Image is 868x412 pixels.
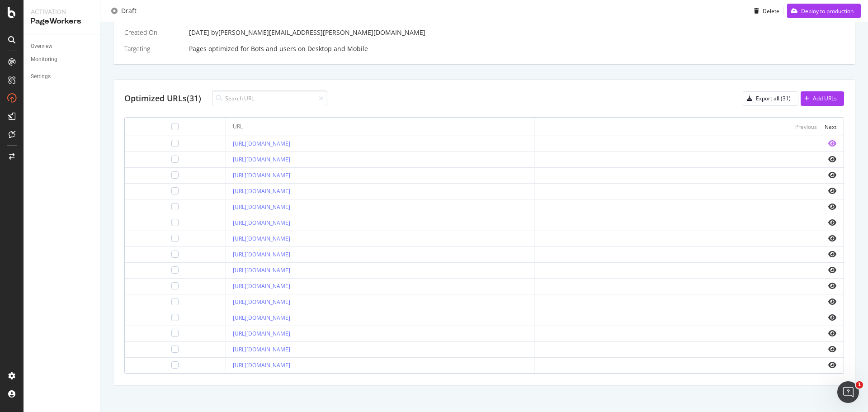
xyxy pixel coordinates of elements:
i: eye [828,156,836,163]
i: eye [828,314,836,321]
a: [URL][DOMAIN_NAME] [233,346,290,353]
i: eye [828,346,836,353]
div: Previous [795,123,817,131]
div: Draft [121,6,137,15]
i: eye [828,235,836,242]
a: [URL][DOMAIN_NAME] [233,140,290,147]
div: Next [825,123,836,131]
a: [URL][DOMAIN_NAME] [233,330,290,337]
div: PageWorkers [31,16,93,27]
div: Overview [31,42,52,51]
i: eye [828,251,836,258]
input: Search URL [212,90,327,106]
div: Export all (31) [756,95,791,102]
i: eye [828,282,836,289]
div: Optimized URLs (31) [124,93,201,104]
a: Settings [31,72,94,81]
div: Deploy to production [801,7,854,14]
i: eye [828,361,836,369]
div: Activation [31,7,93,16]
div: Targeting [124,44,182,53]
a: [URL][DOMAIN_NAME] [233,219,290,227]
button: Export all (31) [743,91,798,106]
a: [URL][DOMAIN_NAME] [233,235,290,242]
a: [URL][DOMAIN_NAME] [233,156,290,163]
a: Overview [31,42,94,51]
i: eye [828,330,836,337]
button: Deploy to production [787,4,861,18]
iframe: Intercom live chat [837,381,859,403]
a: [URL][DOMAIN_NAME] [233,251,290,258]
i: eye [828,171,836,179]
div: Monitoring [31,55,57,64]
a: [URL][DOMAIN_NAME] [233,282,290,290]
i: eye [828,203,836,210]
button: Next [825,121,836,132]
div: Delete [763,7,779,14]
button: Previous [795,121,817,132]
div: Settings [31,72,51,81]
i: eye [828,219,836,226]
div: Pages optimized for on [189,44,844,53]
a: [URL][DOMAIN_NAME] [233,203,290,211]
button: Add URLs [801,91,844,106]
div: Bots and users [251,44,296,53]
div: URL [233,123,243,131]
div: Desktop and Mobile [307,44,368,53]
a: [URL][DOMAIN_NAME] [233,266,290,274]
div: by [PERSON_NAME][EMAIL_ADDRESS][PERSON_NAME][DOMAIN_NAME] [211,28,425,37]
i: eye [828,266,836,274]
a: [URL][DOMAIN_NAME] [233,187,290,195]
i: eye [828,140,836,147]
span: 1 [856,381,863,388]
div: Add URLs [813,95,837,102]
div: [DATE] [189,28,844,37]
button: Delete [750,4,779,18]
a: [URL][DOMAIN_NAME] [233,361,290,369]
i: eye [828,187,836,194]
i: eye [828,298,836,305]
a: [URL][DOMAIN_NAME] [233,171,290,179]
a: Monitoring [31,55,94,64]
div: Created On [124,28,182,37]
a: [URL][DOMAIN_NAME] [233,298,290,306]
a: [URL][DOMAIN_NAME] [233,314,290,322]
